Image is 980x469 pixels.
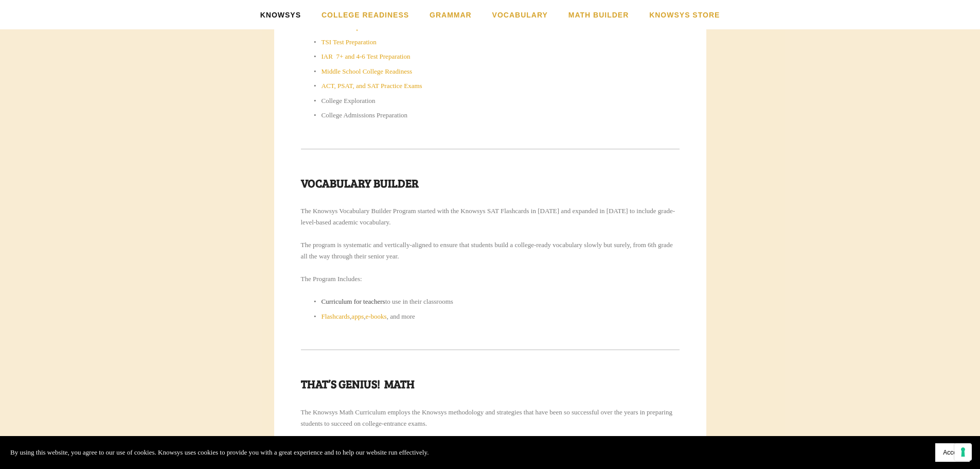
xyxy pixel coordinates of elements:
p: , , , and more [322,311,680,322]
p: College Admissions Preparation [322,110,680,121]
a: ACT, PSAT, and SAT Practice Exams [322,82,422,90]
a: Middle School College Readiness [322,67,413,75]
a: Flashcards [322,312,350,320]
p: The program is systematic and vertically-aligned to ensure that students build a college-ready vo... [301,239,680,262]
p: The Knowsys Vocabulary Builder Program started with the Knowsys SAT Flashcards in [DATE] and expa... [301,205,680,228]
a: e-books [365,312,386,320]
p: to use in their classrooms [322,296,680,307]
button: Accept [935,443,970,462]
strong: That’s Genius! Math [301,376,415,391]
a: apps [351,312,364,320]
a: IAR 7+ and 4-6 Test Preparation [322,53,411,60]
p: College Exploration [322,95,680,107]
strong: Vocabulary Builder [301,175,419,190]
p: The Program Includes: [301,273,680,285]
p: By using this website, you agree to our use of cookies. Knowsys uses cookies to provide you with ... [10,447,429,458]
p: The Knowsys Math Curriculum employs the Knowsys methodology and strategies that have been so succ... [301,407,680,429]
a: TSI Test Preparation [322,38,377,46]
a: Curriculum for teachers [322,298,385,305]
button: Your consent preferences for tracking technologies [954,443,972,461]
span: Accept [943,449,962,456]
